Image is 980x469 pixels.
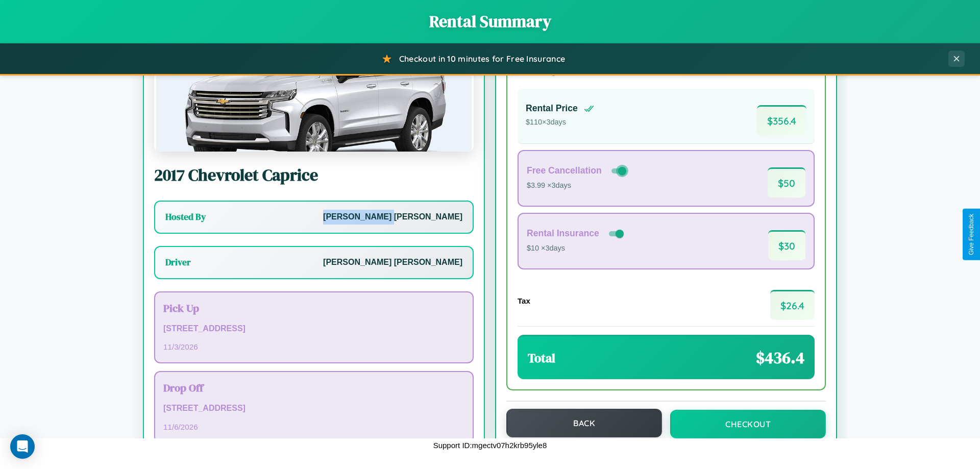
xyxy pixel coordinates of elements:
[154,164,474,186] h2: 2017 Chevrolet Caprice
[433,438,547,452] p: Support ID: mgectv07h2krb95yle8
[526,116,594,129] p: $ 110 × 3 days
[163,420,464,434] p: 11 / 6 / 2026
[527,242,626,255] p: $10 × 3 days
[528,350,555,366] h3: Total
[518,297,530,305] h4: Tax
[527,179,628,192] p: $3.99 × 3 days
[163,401,464,416] p: [STREET_ADDRESS]
[399,54,565,64] span: Checkout in 10 minutes for Free Insurance
[670,410,826,438] button: Checkout
[527,228,599,239] h4: Rental Insurance
[163,340,464,354] p: 11 / 3 / 2026
[10,10,970,33] h1: Rental Summary
[154,50,474,152] img: Chevrolet Caprice
[163,380,464,395] h3: Drop Off
[768,167,805,198] span: $ 50
[163,322,464,336] p: [STREET_ADDRESS]
[10,434,35,459] div: Open Intercom Messenger
[165,256,191,268] h3: Driver
[506,409,662,437] button: Back
[968,214,975,255] div: Give Feedback
[770,290,815,320] span: $ 26.4
[165,211,206,223] h3: Hosted By
[323,210,462,225] p: [PERSON_NAME] [PERSON_NAME]
[163,301,464,315] h3: Pick Up
[526,103,578,114] h4: Rental Price
[527,165,602,176] h4: Free Cancellation
[757,105,806,135] span: $ 356.4
[756,347,804,369] span: $ 436.4
[323,255,462,270] p: [PERSON_NAME] [PERSON_NAME]
[768,230,805,260] span: $ 30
